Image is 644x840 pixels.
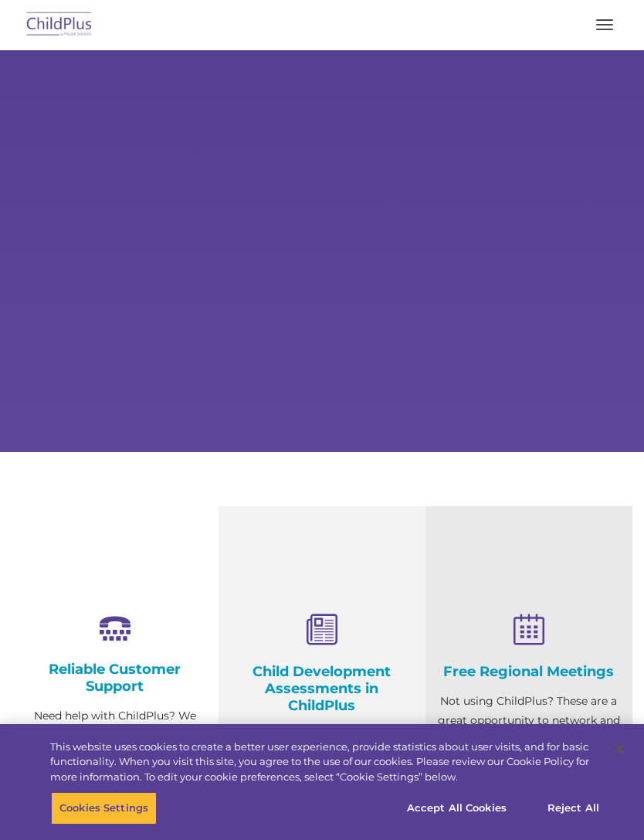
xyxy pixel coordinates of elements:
h4: Free Regional Meetings [437,663,621,680]
div: This website uses cookies to create a better user experience, provide statistics about user visit... [50,740,599,785]
img: ChildPlus by Procare Solutions [23,7,96,43]
button: Close [602,732,636,766]
button: Reject All [525,792,622,825]
h4: Reliable Customer Support [23,661,207,695]
button: Cookies Settings [51,792,157,825]
h4: Child Development Assessments in ChildPlus [230,663,414,714]
button: Accept All Cookies [398,792,515,825]
p: Not using ChildPlus? These are a great opportunity to network and learn from ChildPlus users. Fin... [437,692,621,788]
